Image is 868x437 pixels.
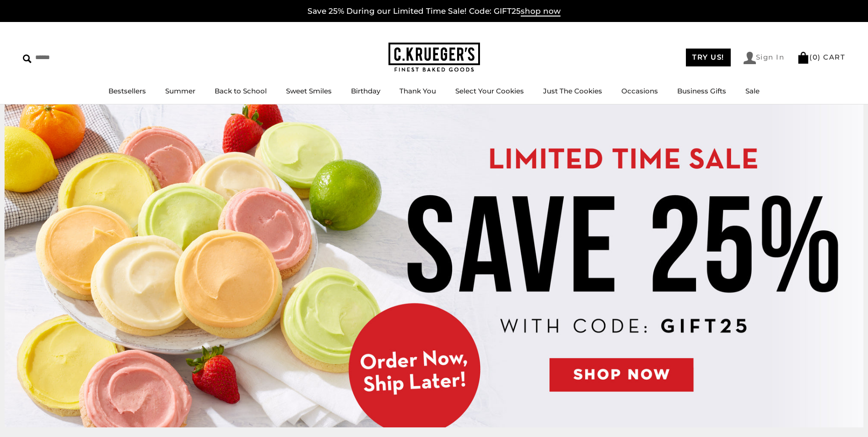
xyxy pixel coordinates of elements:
span: shop now [521,6,561,16]
a: Bestsellers [108,87,146,95]
img: Account [744,52,756,64]
a: Sale [745,87,760,95]
a: Thank You [399,87,436,95]
img: C.KRUEGER'S [388,43,480,72]
a: Select Your Cookies [455,87,524,95]
a: Birthday [351,87,380,95]
span: 0 [813,53,818,61]
a: TRY US! [686,49,731,66]
a: Back to School [215,87,267,95]
a: Summer [165,87,195,95]
img: Bag [797,52,809,64]
a: Sweet Smiles [286,87,332,95]
img: C.Krueger's Special Offer [5,104,863,427]
a: Just The Cookies [543,87,602,95]
a: (0) CART [797,53,845,61]
img: Search [23,55,32,63]
a: Business Gifts [677,87,726,95]
a: Save 25% During our Limited Time Sale! Code: GIFT25shop now [307,6,561,16]
input: Search [23,50,132,65]
a: Sign In [744,52,785,64]
a: Occasions [621,87,658,95]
